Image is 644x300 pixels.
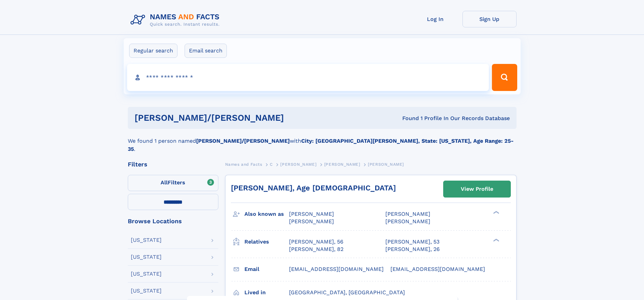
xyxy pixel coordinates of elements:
[225,160,262,168] a: Names and Facts
[161,179,168,186] span: All
[461,181,493,197] div: View Profile
[128,138,514,152] b: City: [GEOGRAPHIC_DATA][PERSON_NAME], State: [US_STATE], Age Range: 25-35
[244,287,289,298] h3: Lived in
[135,114,343,122] h1: [PERSON_NAME]/[PERSON_NAME]
[324,162,360,167] span: [PERSON_NAME]
[289,211,334,217] span: [PERSON_NAME]
[408,11,462,27] a: Log In
[462,11,517,27] a: Sign Up
[280,162,316,167] span: [PERSON_NAME]
[385,218,430,225] span: [PERSON_NAME]
[128,129,517,153] div: We found 1 person named with .
[324,160,360,168] a: [PERSON_NAME]
[289,238,343,246] a: [PERSON_NAME], 56
[492,64,517,91] button: Search Button
[385,211,430,217] span: [PERSON_NAME]
[444,181,510,197] a: View Profile
[131,237,162,243] div: [US_STATE]
[368,162,404,167] span: [PERSON_NAME]
[390,266,485,272] span: [EMAIL_ADDRESS][DOMAIN_NAME]
[131,271,162,277] div: [US_STATE]
[131,254,162,260] div: [US_STATE]
[492,210,500,215] div: ❯
[244,208,289,220] h3: Also known as
[270,160,273,168] a: C
[128,11,225,29] img: Logo Names and Facts
[231,184,396,192] a: [PERSON_NAME], Age [DEMOGRAPHIC_DATA]
[280,160,316,168] a: [PERSON_NAME]
[385,246,440,253] a: [PERSON_NAME], 26
[128,218,218,224] div: Browse Locations
[492,238,500,242] div: ❯
[289,218,334,225] span: [PERSON_NAME]
[128,161,218,167] div: Filters
[244,263,289,275] h3: Email
[127,64,489,91] input: search input
[270,162,273,167] span: C
[289,266,384,272] span: [EMAIL_ADDRESS][DOMAIN_NAME]
[185,44,227,58] label: Email search
[343,115,510,122] div: Found 1 Profile In Our Records Database
[289,246,343,253] a: [PERSON_NAME], 82
[289,289,405,296] span: [GEOGRAPHIC_DATA], [GEOGRAPHIC_DATA]
[128,175,218,191] label: Filters
[131,288,162,294] div: [US_STATE]
[129,44,177,58] label: Regular search
[244,236,289,248] h3: Relatives
[385,238,439,246] a: [PERSON_NAME], 53
[196,138,290,144] b: [PERSON_NAME]/[PERSON_NAME]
